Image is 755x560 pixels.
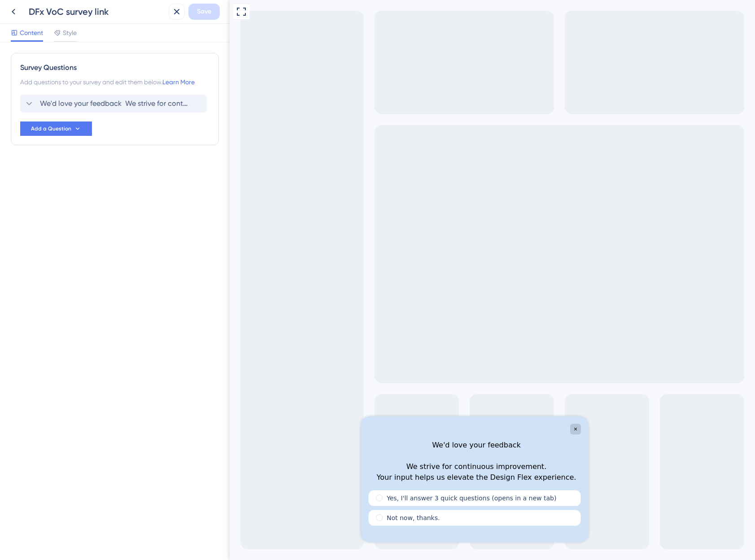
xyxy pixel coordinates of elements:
div: DFx VoC survey link [29,5,165,18]
span: Save [197,6,211,17]
div: Survey Questions [20,62,209,73]
button: Save [188,4,220,20]
span: Content [20,27,43,38]
iframe: UserGuiding Survey [131,417,358,542]
img: launcher-image-alternative-text [5,5,22,22]
button: Open AI Assistant Launcher [3,3,24,24]
a: Learn More [162,78,195,86]
span: We'd love your feedback We strive for continuous improvement. Your input helps us elevate the Des... [40,98,188,109]
div: Add questions to your survey and edit them below. [20,77,209,87]
button: Add a Question [20,122,92,136]
span: Style [63,27,77,38]
span: Add a Question [31,125,71,132]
